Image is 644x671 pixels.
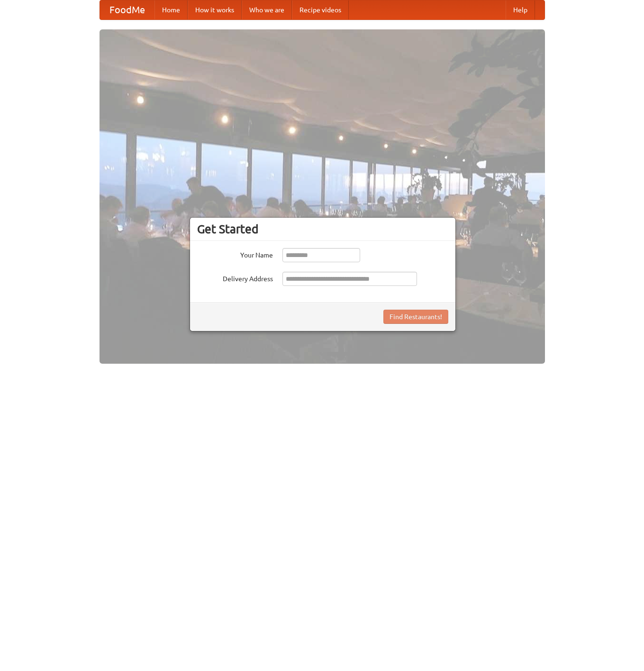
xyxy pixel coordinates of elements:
[242,0,292,19] a: Who we are
[197,272,273,284] label: Delivery Address
[197,248,273,260] label: Your Name
[154,0,188,19] a: Home
[197,222,448,236] h3: Get Started
[506,0,535,19] a: Help
[188,0,242,19] a: How it works
[100,0,154,19] a: FoodMe
[292,0,349,19] a: Recipe videos
[383,310,448,324] button: Find Restaurants!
